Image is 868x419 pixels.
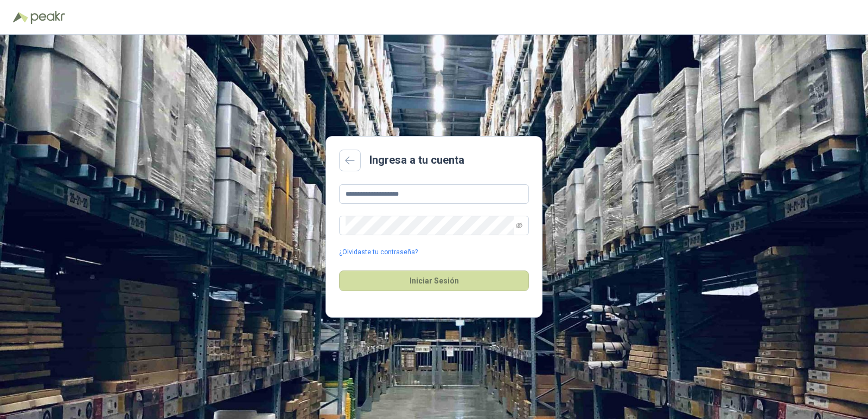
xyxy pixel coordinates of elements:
img: Logo [13,12,28,23]
a: ¿Olvidaste tu contraseña? [339,247,418,257]
img: Peakr [30,11,65,24]
span: eye-invisible [516,222,522,229]
h2: Ingresa a tu cuenta [369,152,464,169]
button: Iniciar Sesión [339,270,529,291]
